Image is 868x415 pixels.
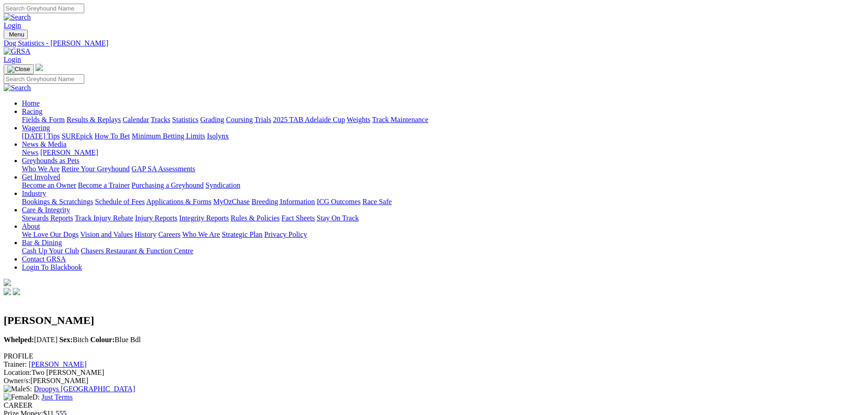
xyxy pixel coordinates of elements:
a: Cash Up Your Club [22,247,79,255]
img: Female [4,393,32,401]
a: Breeding Information [252,198,315,205]
a: ICG Outcomes [317,198,360,205]
span: Blue Bdl [90,336,141,343]
div: CAREER [4,401,864,410]
input: Search [4,74,84,84]
span: Owner/s: [4,377,31,384]
a: Minimum Betting Limits [132,132,205,140]
a: Just Terms [41,393,72,401]
a: About [22,222,40,230]
span: Trainer: [4,360,27,368]
b: Colour: [90,336,114,343]
img: logo-grsa-white.png [4,279,11,286]
img: logo-grsa-white.png [36,64,43,71]
a: Race Safe [362,198,391,205]
button: Toggle navigation [4,64,34,74]
a: Contact GRSA [22,255,66,263]
h2: [PERSON_NAME] [4,314,864,327]
a: Fields & Form [22,116,65,123]
div: PROFILE [4,352,864,360]
a: Tracks [151,116,170,123]
b: Whelped: [4,336,34,343]
span: S: [4,385,32,393]
span: Location: [4,369,31,376]
a: Rules & Policies [231,214,280,222]
a: We Love Our Dogs [22,231,78,238]
div: About [22,231,864,239]
a: Careers [158,231,180,238]
a: SUREpick [62,132,92,140]
a: Applications & Forms [146,198,211,205]
a: Login [4,21,21,29]
a: Track Injury Rebate [75,214,133,222]
a: How To Bet [95,132,130,140]
a: Become a Trainer [78,181,130,189]
a: [PERSON_NAME] [40,149,98,156]
a: Coursing [226,116,253,123]
a: GAP SA Assessments [132,165,195,173]
input: Search [4,4,84,13]
a: Weights [347,116,370,123]
a: [DATE] Tips [22,132,60,140]
a: Industry [22,190,46,197]
a: Results & Replays [67,116,121,123]
a: Home [22,99,40,107]
span: Bitch [59,336,88,343]
a: Wagering [22,124,50,132]
div: Industry [22,198,864,206]
a: Isolynx [207,132,229,140]
img: Close [7,66,30,73]
a: MyOzChase [213,198,250,205]
a: News & Media [22,140,67,148]
a: Bar & Dining [22,239,62,246]
a: Grading [200,116,224,123]
a: Login [4,56,21,63]
div: Bar & Dining [22,247,864,255]
span: [DATE] [4,336,57,343]
b: Sex: [59,336,72,343]
img: Search [4,84,31,92]
button: Toggle navigation [4,30,28,39]
a: Strategic Plan [222,231,262,238]
a: Schedule of Fees [95,198,144,205]
div: Care & Integrity [22,214,864,222]
a: Who We Are [22,165,60,173]
img: Male [4,385,26,393]
a: Become an Owner [22,181,76,189]
a: Bookings & Scratchings [22,198,93,205]
a: Retire Your Greyhound [62,165,130,173]
div: Racing [22,116,864,124]
div: Wagering [22,132,864,140]
a: Trials [254,116,271,123]
img: facebook.svg [4,288,11,295]
a: Statistics [172,116,199,123]
a: [PERSON_NAME] [29,360,87,368]
div: [PERSON_NAME] [4,377,864,385]
a: Purchasing a Greyhound [132,181,204,189]
a: Calendar [123,116,149,123]
a: Fact Sheets [282,214,315,222]
a: Dog Statistics - [PERSON_NAME] [4,39,864,47]
a: 2025 TAB Adelaide Cup [273,116,345,123]
a: History [134,231,156,238]
a: Stewards Reports [22,214,73,222]
a: Login To Blackbook [22,263,82,271]
a: Privacy Policy [264,231,307,238]
span: Menu [9,31,24,38]
a: Get Involved [22,173,60,181]
img: Search [4,13,31,21]
a: Injury Reports [135,214,177,222]
div: Two [PERSON_NAME] [4,369,864,377]
a: Stay On Track [317,214,359,222]
a: Vision and Values [80,231,133,238]
div: Get Involved [22,181,864,190]
a: Track Maintenance [372,116,428,123]
a: Chasers Restaurant & Function Centre [81,247,193,255]
img: twitter.svg [13,288,20,295]
div: Greyhounds as Pets [22,165,864,173]
a: Integrity Reports [179,214,229,222]
a: News [22,149,38,156]
div: News & Media [22,149,864,157]
a: Who We Are [182,231,220,238]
